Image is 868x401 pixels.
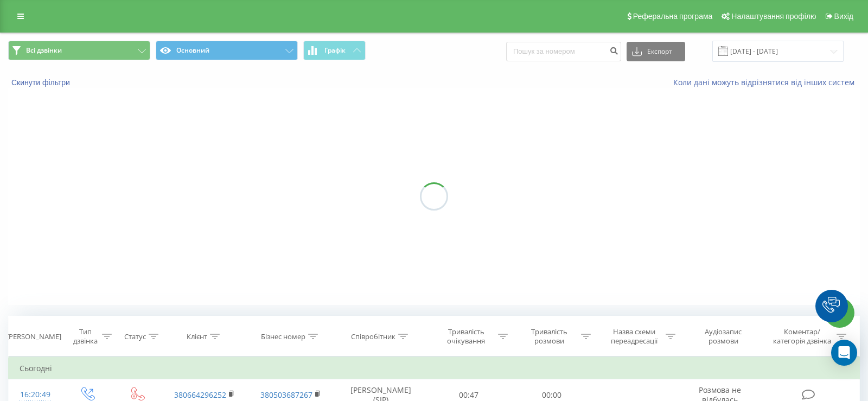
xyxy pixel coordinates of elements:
div: Тривалість розмови [520,327,578,346]
div: Назва схеми переадресації [605,327,663,346]
button: Графік [303,41,366,60]
div: Аудіозапис розмови [690,327,757,346]
a: 380503687267 [260,390,312,400]
div: [PERSON_NAME] [7,332,61,341]
a: 380664296252 [174,390,226,400]
div: Open Intercom Messenger [831,340,857,366]
span: Налаштування профілю [731,12,816,21]
td: Сьогодні [9,358,860,379]
span: Вихід [834,12,853,21]
button: Експорт [627,42,685,61]
span: Графік [324,47,346,54]
span: Реферальна програма [633,12,713,21]
div: Тривалість очікування [437,327,495,346]
input: Пошук за номером [506,42,621,61]
span: Всі дзвінки [26,46,62,55]
div: Коментар/категорія дзвінка [770,327,834,346]
div: Статус [124,332,146,341]
button: Всі дзвінки [8,41,150,60]
button: Скинути фільтри [8,78,75,87]
button: Основний [156,41,298,60]
div: Співробітник [351,332,395,341]
div: Бізнес номер [261,332,305,341]
div: Клієнт [187,332,207,341]
a: Коли дані можуть відрізнятися вiд інших систем [673,77,860,87]
div: Тип дзвінка [71,327,99,346]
